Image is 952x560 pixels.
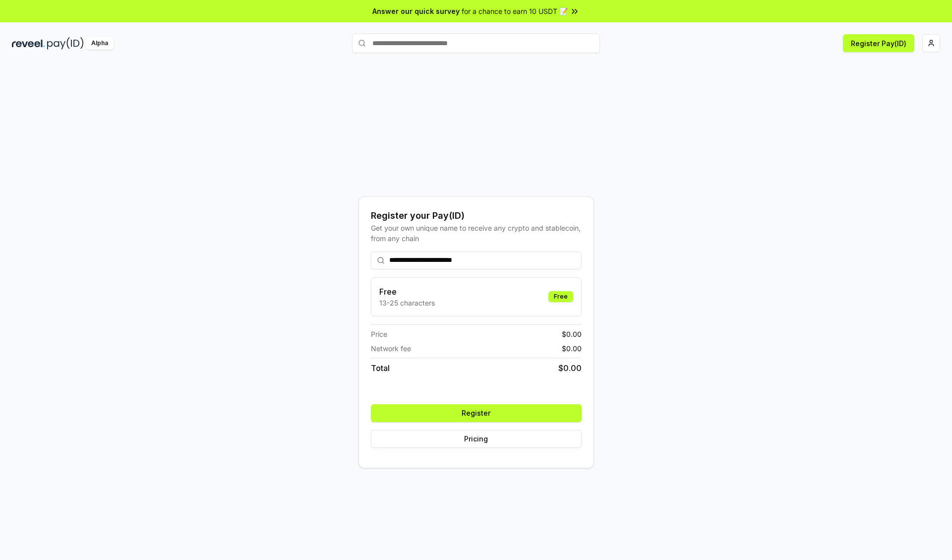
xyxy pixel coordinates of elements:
[843,34,914,52] button: Register Pay(ID)
[558,362,582,374] span: $ 0.00
[548,291,573,302] div: Free
[47,37,84,50] img: pay_id
[371,209,582,223] div: Register your Pay(ID)
[371,343,411,354] span: Network fee
[562,329,582,339] span: $ 0.00
[371,223,582,244] div: Get your own unique name to receive any crypto and stablecoin, from any chain
[379,298,435,308] p: 13-25 characters
[462,6,568,16] span: for a chance to earn 10 USDT 📝
[371,404,582,422] button: Register
[371,329,387,339] span: Price
[371,430,582,448] button: Pricing
[372,6,460,16] span: Answer our quick survey
[562,343,582,354] span: $ 0.00
[371,362,390,374] span: Total
[12,37,45,50] img: reveel_dark
[86,37,114,50] div: Alpha
[379,286,435,298] h3: Free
